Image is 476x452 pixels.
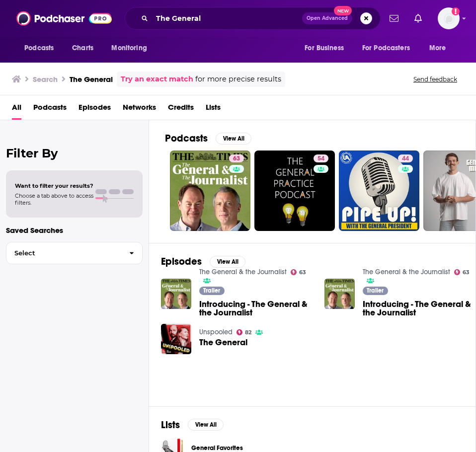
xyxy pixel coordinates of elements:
a: Show notifications dropdown [410,10,426,27]
a: The General & the Journalist [363,268,450,276]
a: 63 [229,154,244,162]
a: Credits [168,99,194,120]
a: 44 [398,154,413,162]
h3: The General [70,75,113,84]
span: Monitoring [111,41,147,55]
button: View All [210,256,245,268]
img: User Profile [438,7,460,29]
span: Choose a tab above to access filters. [15,192,93,206]
span: Logged in as headlandconsultancy [438,7,460,29]
a: 63 [454,269,470,275]
span: Want to filter your results? [15,182,93,189]
a: Networks [123,99,156,120]
button: Open AdvancedNew [302,12,352,24]
span: 63 [463,270,470,275]
button: open menu [422,39,459,58]
img: The General [161,324,191,354]
a: The General [199,338,247,347]
a: Episodes [79,99,111,120]
p: Saved Searches [6,226,143,235]
input: Search podcasts, credits, & more... [152,10,302,26]
h3: Search [33,75,58,84]
h2: Filter By [6,146,143,160]
h2: Episodes [161,255,202,268]
h2: Lists [161,419,180,431]
button: View All [216,133,251,145]
span: Trailer [367,288,384,294]
span: Open Advanced [307,16,348,21]
button: View All [188,419,224,431]
a: Introducing - The General & the Journalist [199,300,313,317]
a: Unspooled [199,328,233,336]
a: 54 [254,151,335,231]
a: 63 [291,269,307,275]
span: For Podcasters [362,41,410,55]
img: Introducing - The General & the Journalist [324,279,355,309]
span: More [429,41,446,55]
span: Podcasts [24,41,54,55]
a: Try an exact match [121,74,193,85]
button: open menu [298,39,356,58]
a: 63 [170,151,250,231]
a: 54 [314,154,328,162]
div: Search podcasts, credits, & more... [125,7,381,30]
span: 54 [317,154,324,164]
img: Podchaser - Follow, Share and Rate Podcasts [16,9,112,28]
span: 63 [299,270,306,275]
h2: Podcasts [165,132,208,145]
span: New [334,6,352,15]
button: Send feedback [410,75,460,83]
a: ListsView All [161,419,224,431]
a: Charts [66,39,99,58]
span: Charts [72,41,93,55]
button: open menu [104,39,159,58]
a: PodcastsView All [165,132,251,145]
span: Select [6,250,121,256]
img: Introducing - The General & the Journalist [161,279,191,309]
span: For Business [305,41,344,55]
span: 63 [233,154,240,164]
a: Lists [206,99,221,120]
a: 44 [339,151,419,231]
span: 44 [402,154,409,164]
button: Select [6,242,143,264]
a: Introducing - The General & the Journalist [363,300,476,317]
span: 82 [245,330,251,335]
span: for more precise results [195,74,281,85]
a: 82 [237,329,252,335]
span: Trailer [203,288,220,294]
a: All [12,99,21,120]
a: Show notifications dropdown [386,10,402,27]
a: Podcasts [33,99,67,120]
button: Show profile menu [438,7,460,29]
a: The General & the Journalist [199,268,287,276]
button: open menu [17,39,67,58]
svg: Add a profile image [452,7,460,15]
button: open menu [356,39,424,58]
a: EpisodesView All [161,255,245,268]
